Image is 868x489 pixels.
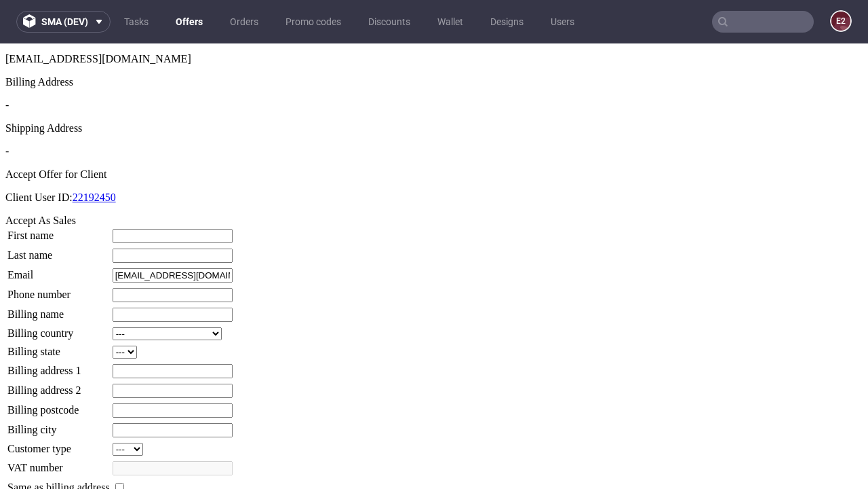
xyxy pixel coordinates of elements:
[542,11,583,33] a: Users
[5,10,191,21] span: [EMAIL_ADDRESS][DOMAIN_NAME]
[277,11,349,33] a: Promo codes
[7,340,111,355] td: Billing address 2
[7,320,111,336] td: Billing address 1
[7,185,111,200] td: First name
[7,204,111,220] td: Last name
[7,399,111,413] td: Customer type
[5,125,863,137] div: Accept Offer for Client
[482,11,532,33] a: Designs
[16,11,111,33] button: sma (dev)
[7,283,111,297] td: Billing country
[116,11,157,33] a: Tasks
[5,33,863,45] div: Billing Address
[7,264,111,279] td: Billing name
[7,224,111,240] td: Email
[167,11,211,33] a: Offers
[41,17,88,26] span: sma (dev)
[7,379,111,395] td: Billing city
[5,79,863,91] div: Shipping Address
[5,148,863,160] p: Client User ID:
[7,302,111,316] td: Billing state
[360,11,418,33] a: Discounts
[831,12,850,31] figcaption: e2
[7,359,111,375] td: Billing postcode
[5,171,863,183] div: Accept As Sales
[73,148,116,160] a: 22192450
[7,437,111,452] td: Same as billing address
[5,56,9,67] span: -
[7,244,111,259] td: Phone number
[222,11,267,33] a: Orders
[7,417,111,433] td: VAT number
[5,102,9,113] span: -
[429,11,471,33] a: Wallet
